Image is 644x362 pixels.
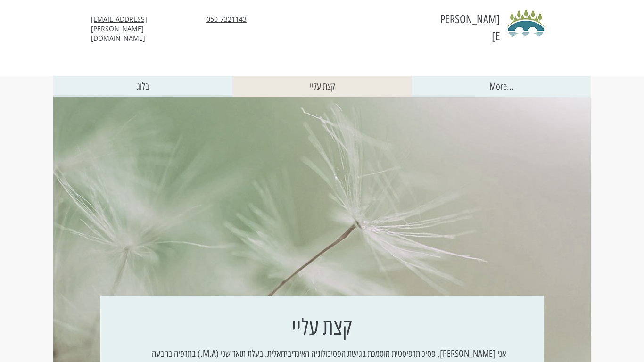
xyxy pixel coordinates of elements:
span: קצת עליי [292,313,352,340]
a: 050-7321143 [206,15,247,24]
a: בלוג [53,76,232,97]
p: בלוג [132,76,154,97]
span: [PERSON_NAME] [440,12,500,43]
a: [EMAIL_ADDRESS][PERSON_NAME][DOMAIN_NAME] [91,15,147,42]
p: קצת עליי [305,76,340,97]
p: More... [485,76,519,97]
a: קצת עליי [232,76,412,97]
nav: אתר [53,76,591,97]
